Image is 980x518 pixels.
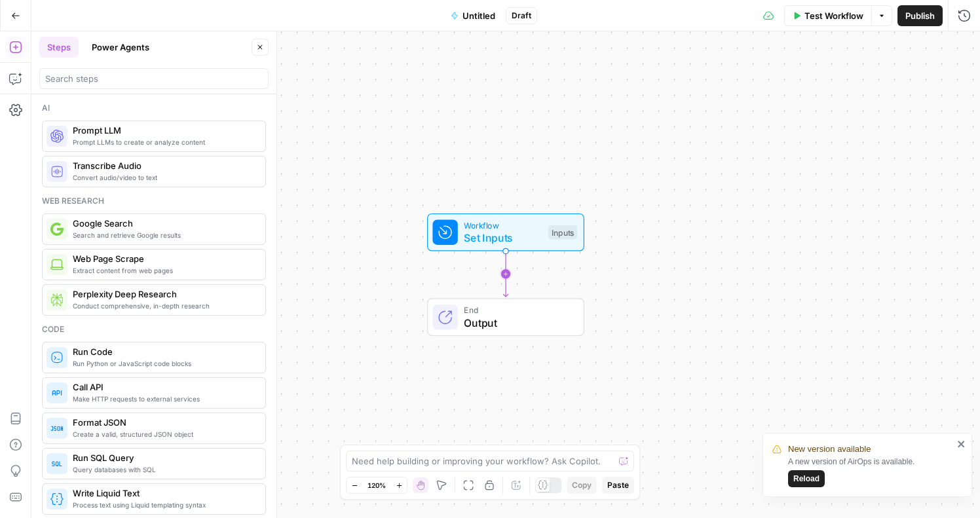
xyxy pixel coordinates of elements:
[73,380,255,394] span: Call API
[384,213,628,251] div: WorkflowSet InputsInputs
[602,477,634,494] button: Paste
[73,429,255,439] span: Create a valid, structured JSON object
[73,159,255,172] span: Transcribe Audio
[804,9,863,22] span: Test Workflow
[793,473,820,485] span: Reload
[73,394,255,404] span: Make HTTP requests to external services
[42,324,266,335] div: Code
[84,37,157,58] button: Power Agents
[443,5,503,26] button: Untitled
[957,439,966,449] button: close
[73,124,255,137] span: Prompt LLM
[73,230,255,240] span: Search and retrieve Google results
[367,480,386,490] span: 120%
[384,299,628,337] div: EndOutput
[73,487,255,500] span: Write Liquid Text
[73,416,255,429] span: Format JSON
[464,219,542,231] span: Workflow
[73,172,255,183] span: Convert audio/video to text
[512,10,531,22] span: Draft
[607,479,629,491] span: Paste
[462,9,495,22] span: Untitled
[73,301,255,311] span: Conduct comprehensive, in-depth research
[73,287,255,301] span: Perplexity Deep Research
[784,5,871,26] button: Test Workflow
[788,456,953,487] div: A new version of AirOps is available.
[73,464,255,475] span: Query databases with SQL
[572,479,592,491] span: Copy
[42,195,266,207] div: Web research
[788,443,871,456] span: New version available
[464,304,571,316] span: End
[503,251,508,297] g: Edge from start to end
[788,470,825,487] button: Reload
[73,252,255,265] span: Web Page Scrape
[39,37,79,58] button: Steps
[45,72,263,85] input: Search steps
[464,230,542,246] span: Set Inputs
[73,265,255,276] span: Extract content from web pages
[73,137,255,147] span: Prompt LLMs to create or analyze content
[905,9,935,22] span: Publish
[548,225,577,240] div: Inputs
[73,451,255,464] span: Run SQL Query
[73,217,255,230] span: Google Search
[73,500,255,510] span: Process text using Liquid templating syntax
[567,477,597,494] button: Copy
[42,102,266,114] div: Ai
[464,315,571,331] span: Output
[73,358,255,369] span: Run Python or JavaScript code blocks
[897,5,943,26] button: Publish
[73,345,255,358] span: Run Code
